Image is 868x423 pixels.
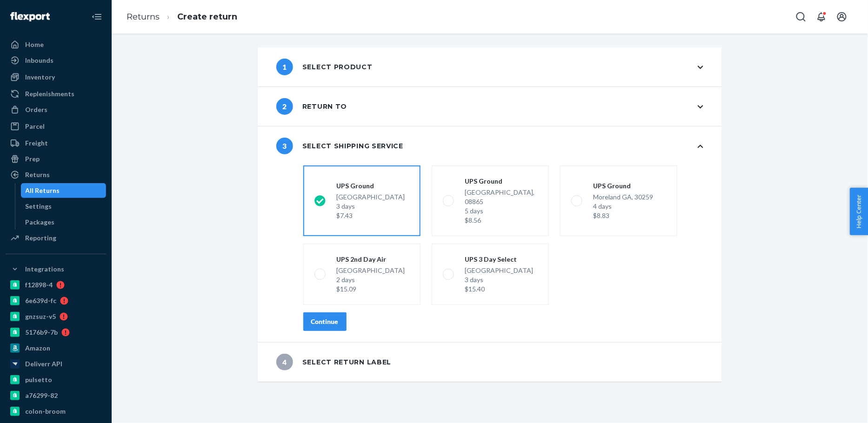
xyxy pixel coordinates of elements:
[594,181,654,191] div: UPS Ground
[337,211,405,220] div: $7.43
[276,98,347,115] div: Return to
[25,56,53,65] div: Inbounds
[25,154,40,164] div: Prep
[276,138,293,154] span: 3
[6,404,106,419] a: colon-broom
[276,138,403,154] div: Select shipping service
[465,255,534,264] div: UPS 3 Day Select
[6,53,106,68] a: Inbounds
[594,192,654,220] div: Moreland GA, 30259
[25,40,44,49] div: Home
[25,407,66,416] div: colon-broom
[6,136,106,151] a: Freight
[792,7,810,26] button: Open Search Box
[276,59,293,75] span: 1
[6,309,106,324] a: gnzsuz-v5
[276,354,293,370] span: 4
[25,312,56,321] div: gnzsuz-v5
[119,3,245,31] ol: breadcrumbs
[6,278,106,292] a: f12898-4
[465,206,538,216] div: 5 days
[6,152,106,166] a: Prep
[25,296,56,305] div: 6e639d-fc
[177,12,237,22] a: Create return
[465,284,534,294] div: $15.40
[6,167,106,182] a: Returns
[812,7,831,26] button: Open notifications
[276,59,373,75] div: Select product
[6,231,106,245] a: Reporting
[337,255,405,264] div: UPS 2nd Day Air
[6,341,106,356] a: Amazon
[26,186,60,195] div: All Returns
[25,344,50,353] div: Amazon
[25,375,52,384] div: pulsetto
[25,280,53,290] div: f12898-4
[25,73,55,82] div: Inventory
[6,293,106,308] a: 6e639d-fc
[21,183,107,198] a: All Returns
[127,12,160,22] a: Returns
[276,354,391,370] div: Select return label
[465,266,534,294] div: [GEOGRAPHIC_DATA]
[6,325,106,340] a: 5176b9-7b
[465,216,538,225] div: $8.56
[87,7,106,26] button: Close Navigation
[25,264,64,274] div: Integrations
[303,312,347,331] button: Continue
[465,275,534,284] div: 3 days
[26,218,55,227] div: Packages
[594,211,654,220] div: $8.83
[465,188,538,225] div: [GEOGRAPHIC_DATA], 08865
[25,359,62,369] div: Deliverr API
[850,188,868,235] button: Help Center
[25,170,50,179] div: Returns
[311,317,339,326] div: Continue
[25,139,48,148] div: Freight
[25,391,58,400] div: a76299-82
[6,37,106,52] a: Home
[25,233,56,243] div: Reporting
[6,388,106,403] a: a76299-82
[21,199,107,214] a: Settings
[465,177,538,186] div: UPS Ground
[6,262,106,277] button: Integrations
[6,86,106,101] a: Replenishments
[337,192,405,220] div: [GEOGRAPHIC_DATA]
[25,122,45,131] div: Parcel
[276,98,293,115] span: 2
[337,275,405,284] div: 2 days
[21,215,107,230] a: Packages
[6,119,106,134] a: Parcel
[25,89,74,99] div: Replenishments
[6,102,106,117] a: Orders
[833,7,851,26] button: Open account menu
[25,105,47,114] div: Orders
[6,372,106,387] a: pulsetto
[337,266,405,294] div: [GEOGRAPHIC_DATA]
[337,181,405,191] div: UPS Ground
[10,12,50,21] img: Flexport logo
[337,284,405,294] div: $15.09
[337,202,405,211] div: 3 days
[25,328,58,337] div: 5176b9-7b
[594,202,654,211] div: 4 days
[6,357,106,371] a: Deliverr API
[26,202,52,211] div: Settings
[6,70,106,85] a: Inventory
